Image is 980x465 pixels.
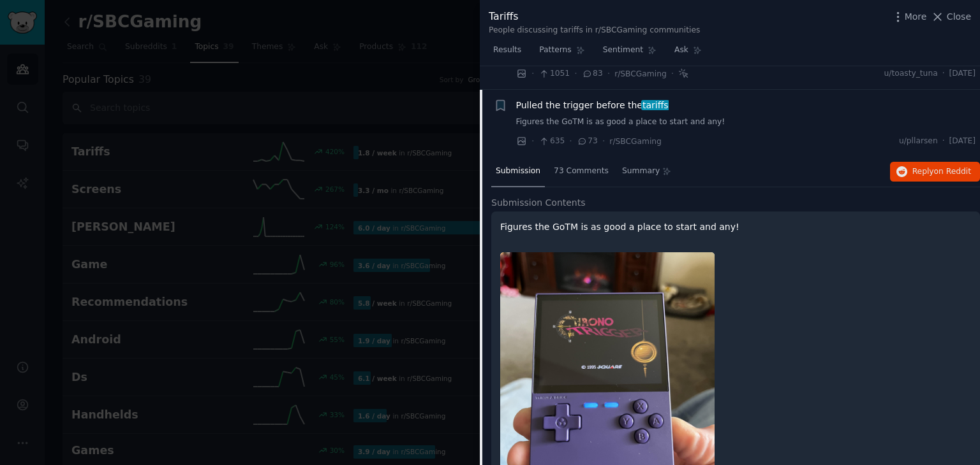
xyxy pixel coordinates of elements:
[603,45,643,56] span: Sentiment
[934,167,971,176] span: on Reddit
[516,117,976,128] a: Figures the GoTM is as good a place to start and any!
[554,166,609,177] span: 73 Comments
[949,136,976,147] span: [DATE]
[884,68,938,80] span: u/toasty_tuna
[671,67,674,80] span: ·
[489,9,700,25] div: Tariffs
[489,25,700,36] div: People discussing tariffs in r/SBCGaming communities
[535,40,589,66] a: Patterns
[569,134,572,148] span: ·
[899,136,938,147] span: u/pllarsen
[489,40,526,66] a: Results
[607,67,610,80] span: ·
[500,220,971,234] p: Figures the GoTM is as good a place to start and any!
[598,40,661,66] a: Sentiment
[614,69,667,78] span: r/SBCGaming
[890,162,980,182] button: Replyon Reddit
[574,67,577,80] span: ·
[942,136,945,147] span: ·
[602,134,605,148] span: ·
[912,166,971,178] span: Reply
[516,99,669,112] a: Pulled the trigger before thetariffs
[622,166,660,177] span: Summary
[539,45,571,56] span: Patterns
[531,67,534,80] span: ·
[493,45,521,56] span: Results
[674,45,688,56] span: Ask
[491,196,586,210] span: Submission Contents
[949,68,976,80] span: [DATE]
[538,136,565,147] span: 635
[582,68,603,80] span: 83
[531,134,534,148] span: ·
[942,68,945,80] span: ·
[670,40,706,66] a: Ask
[496,166,540,177] span: Submission
[516,99,669,112] span: Pulled the trigger before the
[905,10,927,24] span: More
[891,10,927,24] button: More
[609,137,662,146] span: r/SBCGaming
[947,10,971,24] span: Close
[538,68,570,80] span: 1051
[641,100,669,110] span: tariffs
[577,136,598,147] span: 73
[931,10,971,24] button: Close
